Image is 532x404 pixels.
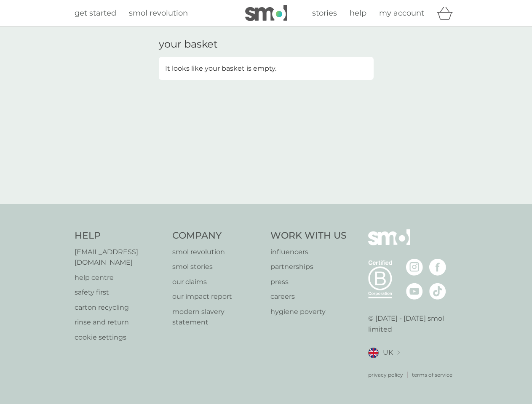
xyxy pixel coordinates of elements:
span: smol revolution [129,8,188,18]
span: my account [379,8,424,18]
a: help centre [75,272,164,283]
a: cookie settings [75,332,164,343]
a: carton recycling [75,302,164,313]
a: smol revolution [172,247,262,258]
h4: Work With Us [270,229,347,242]
p: © [DATE] - [DATE] smol limited [368,313,458,335]
a: press [270,276,347,287]
img: visit the smol Youtube page [406,283,423,300]
p: It looks like your basket is empty. [165,63,276,74]
a: smol revolution [129,7,188,19]
a: our claims [172,276,262,287]
a: partnerships [270,261,347,272]
span: help [350,8,366,18]
img: UK flag [368,348,379,358]
img: visit the smol Instagram page [406,259,423,276]
a: [EMAIL_ADDRESS][DOMAIN_NAME] [75,247,164,268]
a: modern slavery statement [172,306,262,328]
a: careers [270,291,347,302]
a: safety first [75,287,164,298]
div: basket [437,5,458,21]
a: stories [312,7,337,19]
h4: Help [75,229,164,242]
img: visit the smol Tiktok page [429,283,446,300]
a: our impact report [172,291,262,302]
img: select a new location [397,351,400,355]
img: smol [245,5,287,21]
span: UK [383,347,393,358]
a: terms of service [412,371,452,379]
span: stories [312,8,337,18]
h3: your basket [159,38,218,50]
a: privacy policy [368,371,403,379]
a: hygiene poverty [270,306,347,317]
a: smol stories [172,261,262,272]
a: influencers [270,247,347,258]
a: my account [379,7,424,19]
span: get started [75,8,116,18]
img: smol [368,229,410,258]
img: visit the smol Facebook page [429,259,446,276]
h4: Company [172,229,262,242]
a: get started [75,7,116,19]
a: help [350,7,366,19]
a: rinse and return [75,317,164,328]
